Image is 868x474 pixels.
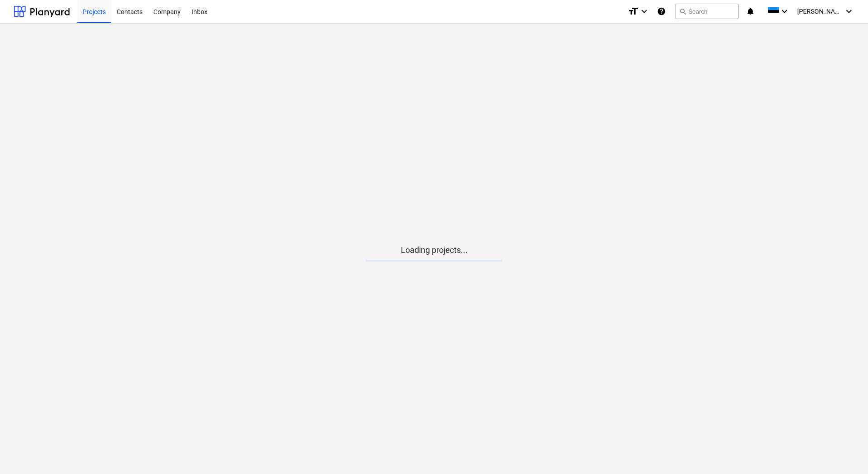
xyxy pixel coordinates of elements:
[628,6,639,17] i: format_size
[675,4,739,19] button: Search
[639,6,650,17] i: keyboard_arrow_down
[779,6,790,17] i: keyboard_arrow_down
[797,8,843,15] span: [PERSON_NAME]
[657,6,666,17] i: Knowledge base
[746,6,755,17] i: notifications
[366,245,502,256] p: Loading projects...
[843,6,854,17] i: keyboard_arrow_down
[679,8,686,15] span: search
